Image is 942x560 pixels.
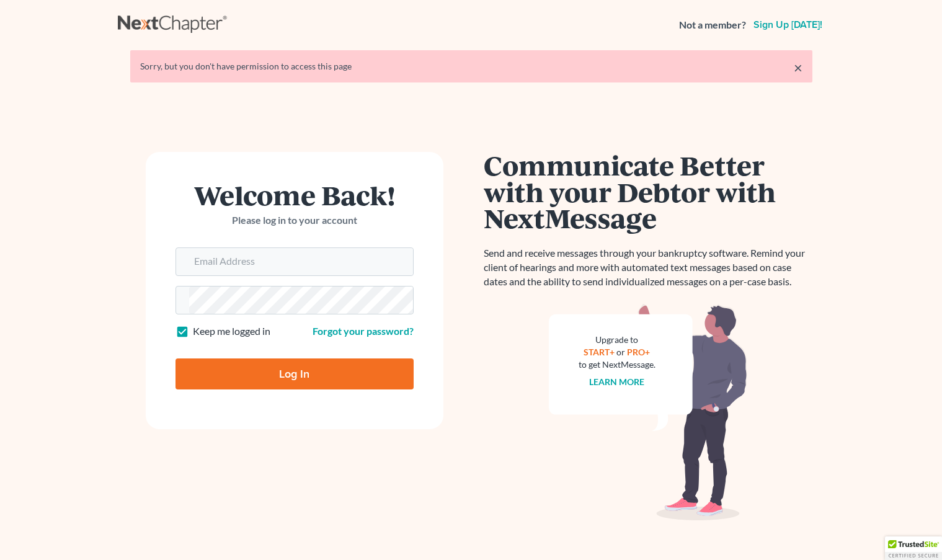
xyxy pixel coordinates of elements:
[751,20,825,30] a: Sign up [DATE]!
[176,182,414,208] h1: Welcome Back!
[627,347,650,357] a: PRO+
[176,213,414,228] p: Please log in to your account
[616,347,625,357] span: or
[579,334,655,346] div: Upgrade to
[794,60,802,75] a: ×
[193,324,270,339] label: Keep me logged in
[584,347,615,357] a: START+
[589,376,644,387] a: Learn more
[579,358,655,371] div: to get NextMessage.
[549,304,747,521] img: nextmessage_bg-59042aed3d76b12b5cd301f8e5b87938c9018125f34e5fa2b7a6b67550977c72.svg
[484,246,812,289] p: Send and receive messages through your bankruptcy software. Remind your client of hearings and mo...
[885,536,942,560] div: TrustedSite Certified
[176,358,414,389] input: Log In
[313,325,414,337] a: Forgot your password?
[140,60,802,73] div: Sorry, but you don't have permission to access this page
[189,248,413,275] input: Email Address
[679,18,746,32] strong: Not a member?
[484,152,812,231] h1: Communicate Better with your Debtor with NextMessage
